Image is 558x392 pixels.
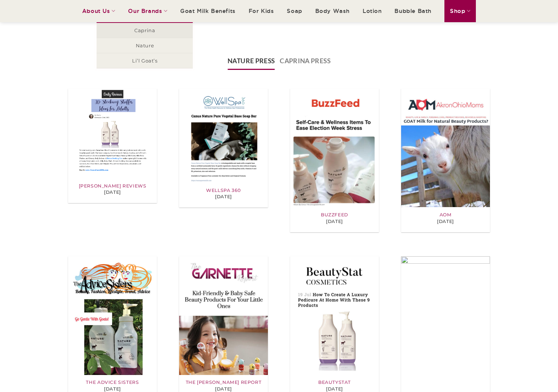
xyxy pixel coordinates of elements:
[97,38,193,53] a: Nature
[228,56,275,66] span: NATURE PRESS
[186,379,262,385] a: The [PERSON_NAME] Report
[437,219,454,224] span: [DATE]
[280,56,330,66] span: CAPRINA PRESS
[321,212,348,218] a: Buzzfeed
[97,23,193,38] a: Caprina
[394,1,431,21] a: Bubble Bath
[287,1,302,21] a: Soap
[86,379,139,385] a: The Advice Sisters
[215,194,232,199] span: [DATE]
[97,53,193,68] a: Li’l Goat’s
[104,189,121,195] span: [DATE]
[72,183,153,189] h6: [PERSON_NAME] reviews
[318,379,351,385] a: BEAUTYSTAT
[326,386,343,392] span: [DATE]
[215,386,232,392] span: [DATE]
[363,1,382,21] a: Lotion
[326,219,343,224] span: [DATE]
[440,212,452,218] a: AOM
[249,1,274,21] a: For Kids
[104,386,121,392] span: [DATE]
[180,1,236,21] a: Goat Milk Benefits
[183,187,264,193] h6: wellspa 360
[315,1,350,21] a: Body Wash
